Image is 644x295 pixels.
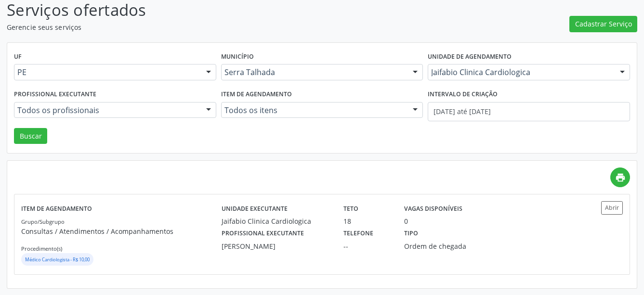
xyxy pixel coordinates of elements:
label: Item de agendamento [21,201,92,216]
label: Município [221,50,254,64]
p: Gerencie seus serviços [7,22,448,32]
span: PE [17,67,197,77]
label: Telefone [343,226,373,241]
label: UF [14,50,22,64]
a: print [610,167,630,187]
p: Consultas / Atendimentos / Acompanhamentos [21,226,222,236]
label: Profissional executante [14,87,96,102]
small: Grupo/Subgrupo [21,218,65,225]
span: Todos os itens [224,105,404,115]
label: Item de agendamento [221,87,292,102]
div: -- [343,241,391,251]
span: Jaifabio Clinica Cardiologica [431,67,610,77]
span: Todos os profissionais [17,105,197,115]
label: Teto [343,201,358,216]
button: Abrir [601,201,623,214]
div: Ordem de chegada [404,241,482,251]
button: Cadastrar Serviço [569,16,637,32]
div: [PERSON_NAME] [222,241,329,251]
div: Jaifabio Clinica Cardiologica [222,216,329,226]
label: Profissional executante [222,226,304,241]
label: Tipo [404,226,418,241]
input: Selecione um intervalo [428,102,630,121]
label: Unidade de agendamento [428,50,512,64]
div: 0 [404,216,408,226]
span: Serra Talhada [224,67,404,77]
small: Procedimento(s) [21,245,62,252]
button: Buscar [14,128,47,144]
label: Unidade executante [222,201,288,216]
label: Vagas disponíveis [404,201,462,216]
i: print [615,172,626,183]
label: Intervalo de criação [428,87,498,102]
div: 18 [343,216,391,226]
small: Médico Cardiologista - R$ 10,00 [25,257,90,263]
span: Cadastrar Serviço [575,19,632,29]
